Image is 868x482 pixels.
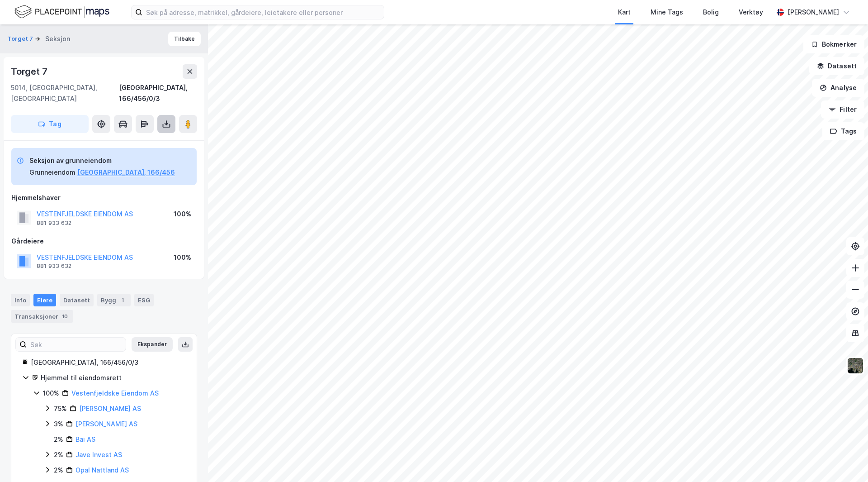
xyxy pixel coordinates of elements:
a: [PERSON_NAME] AS [79,405,141,412]
div: Bygg [97,294,131,306]
div: 1 [118,296,127,305]
input: Søk [27,338,126,351]
div: 2% [54,449,63,460]
img: 9k= [847,357,864,374]
input: Søk på adresse, matrikkel, gårdeiere, leietakere eller personer [142,5,384,19]
div: 100% [43,388,59,399]
div: ESG [134,294,154,306]
div: 100% [174,209,191,220]
button: Tag [11,115,89,133]
button: Tilbake [168,32,201,46]
div: 2% [54,434,63,445]
button: Bokmerker [803,35,864,53]
div: Gårdeiere [11,236,197,247]
div: [GEOGRAPHIC_DATA], 166/456/0/3 [31,357,186,368]
div: Hjemmel til eiendomsrett [41,372,186,383]
div: 2% [54,465,63,476]
div: Datasett [60,294,94,306]
button: Analyse [812,79,864,97]
div: Kart [618,7,631,18]
div: Hjemmelshaver [11,192,197,203]
button: Tags [822,122,864,140]
a: Bai AS [75,435,95,443]
button: Ekspander [132,337,173,352]
div: Eiere [33,294,56,306]
div: Info [11,294,30,306]
div: Seksjon av grunneiendom [29,155,175,166]
div: Kontrollprogram for chat [823,439,868,482]
div: Bolig [703,7,719,18]
div: Seksjon [45,33,70,44]
button: [GEOGRAPHIC_DATA], 166/456 [77,167,175,178]
div: 75% [54,403,67,414]
div: Verktøy [739,7,763,18]
button: Datasett [809,57,864,75]
a: Vestenfjeldske Eiendom AS [71,389,159,397]
div: Mine Tags [651,7,683,18]
a: Jave Invest AS [75,451,122,458]
a: Opal Nattland AS [75,466,129,474]
div: Torget 7 [11,64,49,79]
div: 3% [54,419,63,430]
div: Transaksjoner [11,310,73,323]
iframe: Chat Widget [823,439,868,482]
div: 100% [174,252,191,263]
button: Torget 7 [7,34,35,43]
button: Filter [821,100,864,119]
div: 881 933 632 [37,262,71,270]
div: [GEOGRAPHIC_DATA], 166/456/0/3 [119,82,197,104]
div: Grunneiendom [29,167,75,178]
div: 5014, [GEOGRAPHIC_DATA], [GEOGRAPHIC_DATA] [11,82,119,104]
img: logo.f888ab2527a4732fd821a326f86c7f29.svg [14,4,109,20]
div: 10 [60,312,70,321]
a: [PERSON_NAME] AS [75,420,137,428]
div: [PERSON_NAME] [788,7,839,18]
div: 881 933 632 [37,220,71,227]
